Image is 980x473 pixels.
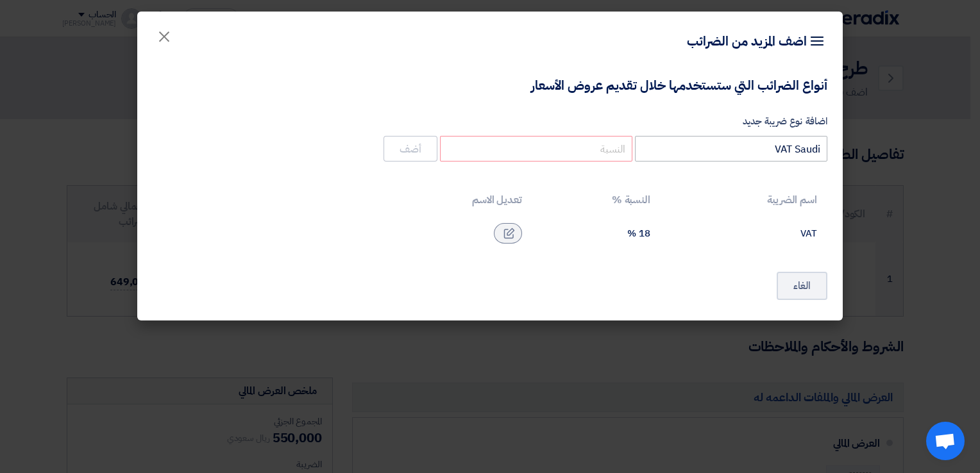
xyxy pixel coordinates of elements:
label: اضافة نوع ضريبة جديد [153,114,827,129]
th: النسبة % [532,185,661,215]
button: أضف [384,136,437,162]
a: Open chat [926,422,965,460]
button: الغاء [777,272,827,300]
input: اسم الضريبة [635,136,827,162]
div: 18 % [543,228,650,239]
th: تعديل الاسم [153,185,532,215]
th: اسم الضريبة [661,185,827,215]
h4: اضف المزيد من الضرائب [687,32,827,50]
button: Close [146,21,182,46]
td: VAT [661,215,827,251]
h4: أنواع الضرائب التي ستستخدمها خلال تقديم عروض الأسعار [531,77,827,94]
span: × [156,17,172,55]
input: النسبة [440,136,632,162]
